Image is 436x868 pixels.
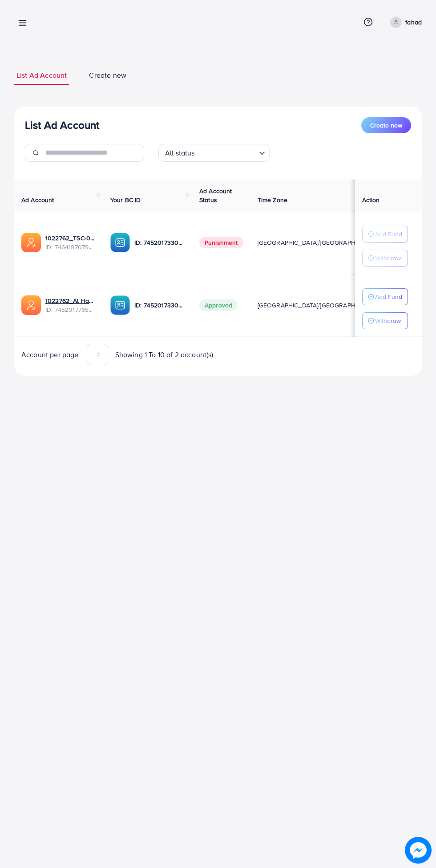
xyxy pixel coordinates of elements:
[134,300,185,311] p: ID: 7452017330445533200
[370,121,402,130] span: Create new
[115,350,214,360] span: Showing 1 To 10 of 2 account(s)
[199,187,232,204] span: Ad Account Status
[199,237,243,248] span: Punishment
[16,70,67,80] span: List Ad Account
[21,295,41,315] img: ic-ads-acc.e4c84228.svg
[387,16,422,28] a: fahad
[89,70,126,80] span: Create new
[199,299,238,311] span: Approved
[361,117,411,133] button: Create new
[45,234,96,243] a: 1022762_TSC-01_1737893822201
[375,229,402,239] p: Add Fund
[362,312,408,329] button: Withdraw
[134,237,185,248] p: ID: 7452017330445533200
[405,837,432,864] img: image
[375,253,401,263] p: Withdraw
[110,295,130,315] img: ic-ba-acc.ded83a64.svg
[45,296,96,315] div: <span class='underline'>1022762_Al Hamd Traders_1735058097282</span></br>7452017765898354704
[362,195,380,204] span: Action
[45,234,96,252] div: <span class='underline'>1022762_TSC-01_1737893822201</span></br>7464197079427137537
[163,147,197,159] span: All status
[21,350,79,360] span: Account per page
[405,17,422,28] p: fahad
[258,238,381,247] span: [GEOGRAPHIC_DATA]/[GEOGRAPHIC_DATA]
[45,305,96,314] span: ID: 7452017765898354704
[258,195,287,204] span: Time Zone
[110,195,141,204] span: Your BC ID
[110,233,130,252] img: ic-ba-acc.ded83a64.svg
[362,250,408,267] button: Withdraw
[375,315,401,326] p: Withdraw
[21,233,41,252] img: ic-ads-acc.e4c84228.svg
[362,226,408,243] button: Add Fund
[375,291,402,302] p: Add Fund
[21,195,54,204] span: Ad Account
[45,296,96,305] a: 1022762_Al Hamd Traders_1735058097282
[258,301,381,310] span: [GEOGRAPHIC_DATA]/[GEOGRAPHIC_DATA]
[45,243,96,251] span: ID: 7464197079427137537
[25,119,99,131] h3: List Ad Account
[362,288,408,305] button: Add Fund
[198,145,255,159] input: Search for option
[158,144,270,162] div: Search for option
